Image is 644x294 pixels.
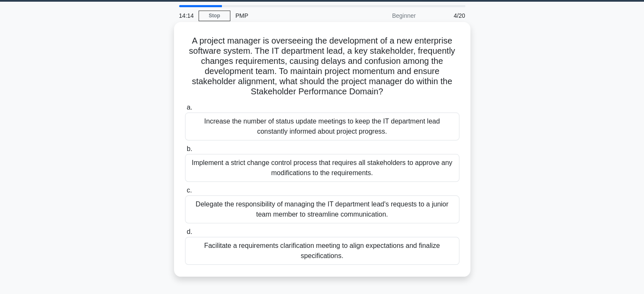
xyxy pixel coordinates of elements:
div: Facilitate a requirements clarification meeting to align expectations and finalize specifications. [185,237,459,265]
div: 4/20 [421,7,470,24]
div: Beginner [347,7,421,24]
div: Increase the number of status update meetings to keep the IT department lead constantly informed ... [185,113,459,140]
h5: A project manager is overseeing the development of a new enterprise software system. The IT depar... [184,36,460,97]
span: a. [187,104,192,111]
div: Implement a strict change control process that requires all stakeholders to approve any modificat... [185,154,459,182]
div: Delegate the responsibility of managing the IT department lead's requests to a junior team member... [185,195,459,223]
span: c. [187,187,192,194]
div: PMP [230,7,347,24]
span: b. [187,145,192,152]
span: d. [187,228,192,235]
a: Stop [199,11,230,21]
div: 14:14 [174,7,199,24]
